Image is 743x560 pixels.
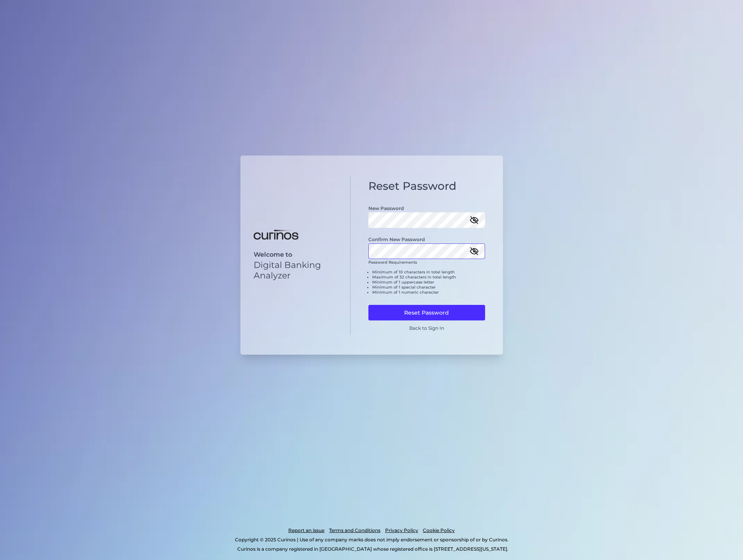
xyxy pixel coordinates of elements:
[38,535,705,544] p: Copyright © 2025 Curinos | Use of any company marks does not imply endorsement or sponsorship of ...
[368,236,425,242] label: Confirm New Password
[372,269,485,275] li: Minimum of 10 characters in total length
[329,526,380,535] a: Terms and Conditions
[372,285,485,290] li: Minimum of 1 special character
[423,526,455,535] a: Cookie Policy
[372,280,485,285] li: Minimum of 1 uppercase letter
[254,251,337,258] p: Welcome to
[368,180,485,193] h1: Reset Password
[368,205,404,211] label: New Password
[254,230,298,240] img: Digital Banking Analyzer
[368,305,485,320] button: Reset Password
[40,544,705,554] p: Curinos is a company registered in [GEOGRAPHIC_DATA] whose registered office is [STREET_ADDRESS][...
[288,526,324,535] a: Report an issue
[409,325,444,331] a: Back to Sign In
[254,260,337,281] p: Digital Banking Analyzer
[372,275,485,280] li: Maximum of 32 characters in total length
[368,260,485,301] div: Password Requirements
[372,290,485,295] li: Minimum of 1 numeric character
[385,526,418,535] a: Privacy Policy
